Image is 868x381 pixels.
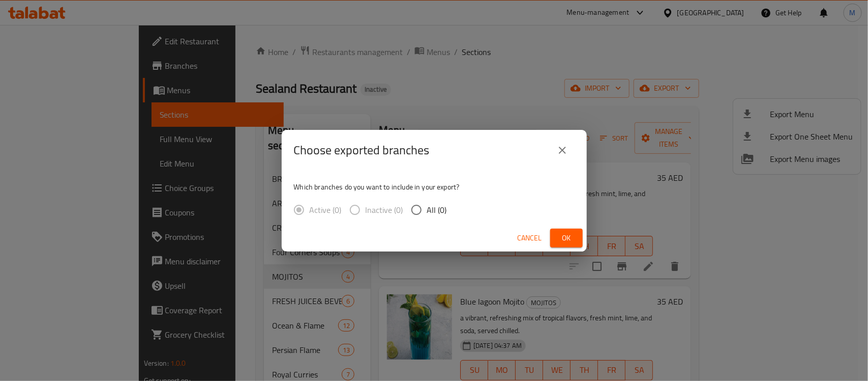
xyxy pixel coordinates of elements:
[514,229,546,248] button: Cancel
[550,229,583,248] button: Ok
[366,204,403,216] span: Inactive (0)
[518,232,542,244] span: Cancel
[427,204,447,216] span: All (0)
[294,142,430,158] h2: Choose exported branches
[310,204,342,216] span: Active (0)
[550,138,575,162] button: close
[294,182,575,192] p: Which branches do you want to include in your export?
[558,232,575,244] span: Ok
